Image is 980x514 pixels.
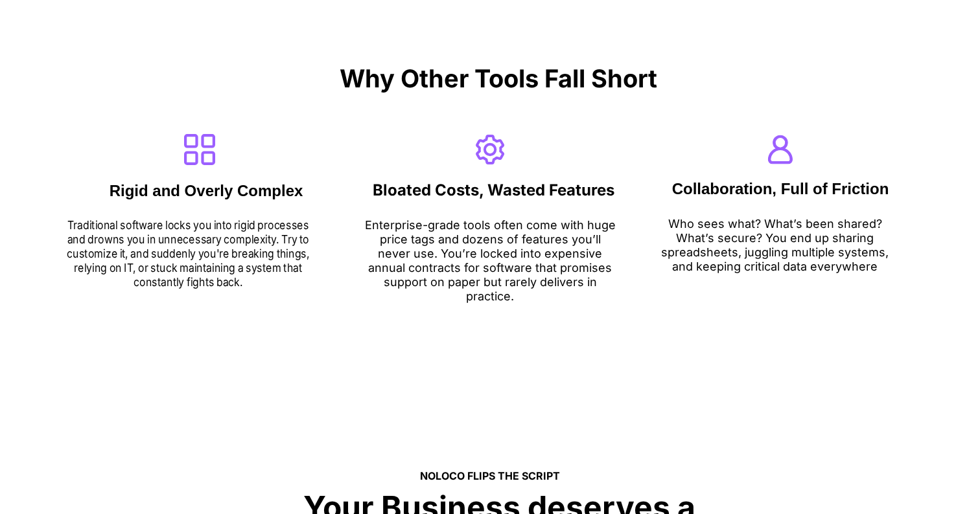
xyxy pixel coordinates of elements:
[110,182,303,199] span: Rigid and Overly Complex
[340,63,657,93] span: Why Other Tools Fall Short
[420,469,560,482] span: NOLOCO FLIPS THE SCRIPT
[365,218,616,303] span: Enterprise-grade tools often come with huge price tags and dozens of features you’ll never use. Y...
[661,217,889,273] span: Who sees what? What’s been shared? What’s secure? You end up sharing spreadsheets, juggling multi...
[672,180,889,197] span: Collaboration, Full of Friction
[373,181,614,199] span: Bloated Costs, Wasted Features
[67,218,309,289] span: Traditional software locks you into rigid processes and drowns you in unnecessary complexity. Try...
